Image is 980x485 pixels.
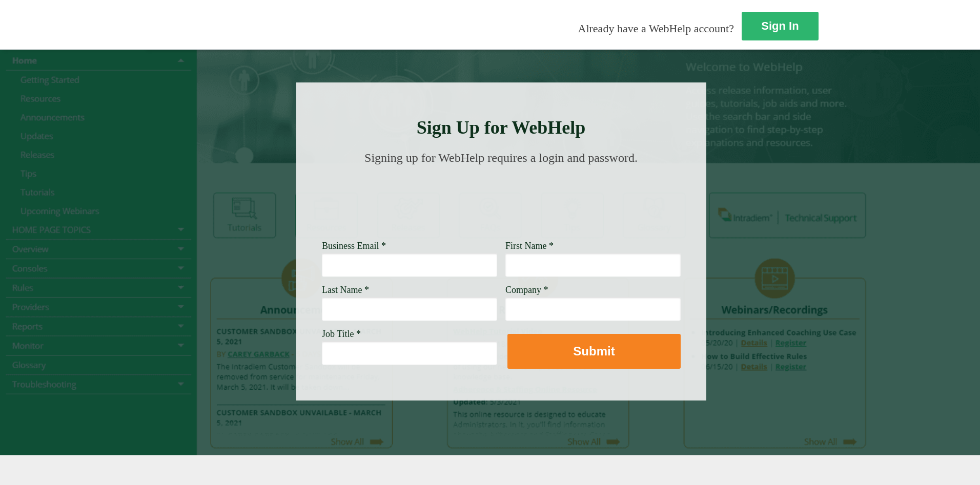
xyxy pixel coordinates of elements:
strong: Sign Up for WebHelp [417,117,586,138]
span: Signing up for WebHelp requires a login and password. [364,151,638,164]
span: Already have a WebHelp account? [578,22,734,35]
span: Company * [505,285,548,295]
span: Business Email * [322,241,386,251]
button: Submit [507,334,681,369]
strong: Sign In [761,19,799,32]
a: Sign In [742,12,819,40]
span: Job Title * [322,329,361,339]
strong: Submit [573,344,615,358]
span: Last Name * [322,285,369,295]
span: First Name * [505,241,554,251]
img: Need Credentials? Sign up below. Have Credentials? Use the sign-in button. [328,175,675,226]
